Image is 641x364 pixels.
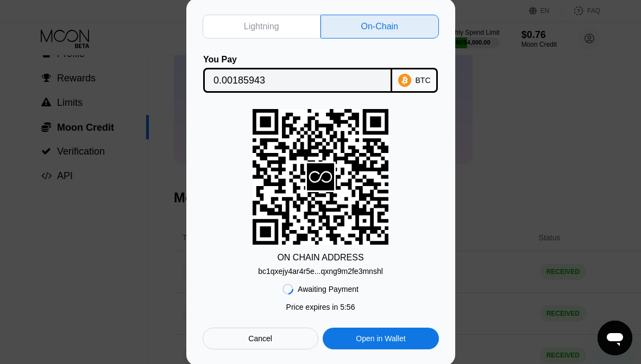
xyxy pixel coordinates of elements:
[258,263,383,276] div: bc1qxejy4ar4r5e...qxng9m2fe3mnshl
[203,55,439,93] div: You PayBTC
[203,328,318,349] div: Cancel
[277,253,363,263] div: ON CHAIN ADDRESS
[340,303,355,311] span: 5 : 56
[598,321,632,355] iframe: Pulsante per aprire la finestra di messaggistica
[320,15,439,39] div: On-Chain
[356,334,405,343] div: Open in Wallet
[203,55,392,65] div: You Pay
[298,285,359,293] div: Awaiting Payment
[248,334,272,343] div: Cancel
[361,21,398,32] div: On-Chain
[244,21,279,32] div: Lightning
[286,303,355,311] div: Price expires in
[323,328,438,349] div: Open in Wallet
[258,267,383,276] div: bc1qxejy4ar4r5e...qxng9m2fe3mnshl
[416,76,431,85] div: BTC
[203,15,321,39] div: Lightning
